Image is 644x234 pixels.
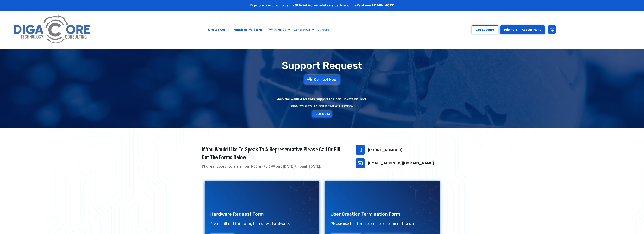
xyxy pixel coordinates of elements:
a: LEARN MORE [372,3,394,7]
a: support@digacore.com [356,158,365,168]
a: Who We Are [206,25,231,34]
span: Join Now [318,112,330,115]
nav: Menu [122,25,415,34]
span: Connect Now [314,78,337,81]
a: Get Support [472,25,498,34]
img: Support Request Icon [331,185,353,208]
a: [EMAIL_ADDRESS][DOMAIN_NAME] [368,161,434,165]
p: Digacore is excited to be the delivery partner of the . [250,3,394,8]
a: Pricing & IT Assessment [500,25,545,34]
img: IT Support Icon [210,185,233,208]
a: Industries We Serve [231,25,267,34]
a: Careers [316,25,331,34]
a: Join Now [312,111,332,117]
h3: User Creation Termination Form [331,211,434,217]
a: What We Do [267,25,292,34]
p: Please use this form to create or terminate a user. [331,221,434,226]
a: 732-646-5725 [356,145,365,155]
p: Phone support hours are from 9:00 am to 6:00 pm, [DATE] through [DATE]. [202,164,346,169]
a: [PHONE_NUMBER] [368,148,402,152]
h1: Support Request [192,60,452,71]
h2: If you would like to speak to a representative please call or fill out the forms below. [202,145,346,161]
p: Please fill out this form, to request hardware. [210,221,314,226]
a: Contact Us [292,25,316,34]
span: Pricing & IT Assessment [504,28,541,31]
strong: Official Acronis [295,3,321,7]
strong: Yankees [357,3,371,7]
img: Digacore logo 1 [11,13,93,47]
a: Connect Now [304,75,340,84]
h3: Hardware Request Form [210,211,314,217]
span: Get Support [476,28,494,31]
h2: Below form allows you to opt in or opt out at any time. [291,104,353,107]
h2: Join the Waitlist for SMS Support to Open Tickets via Text. [277,97,367,101]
